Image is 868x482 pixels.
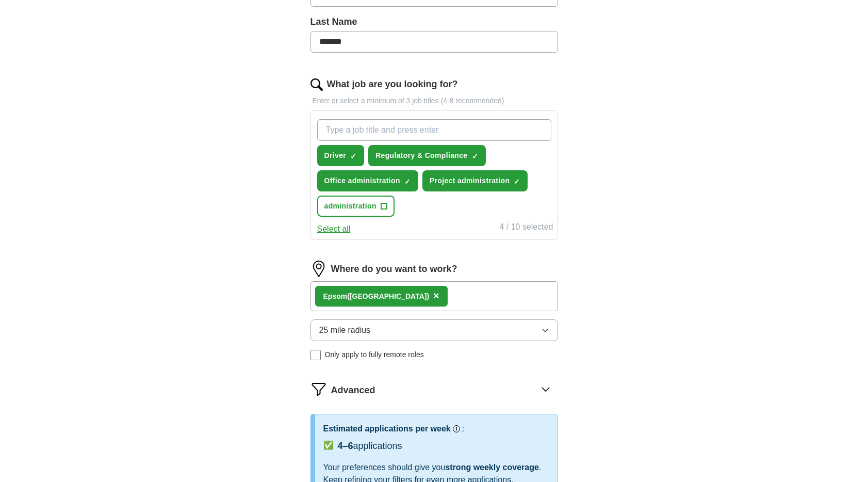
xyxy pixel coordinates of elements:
span: 25 mile radius [319,324,371,336]
span: ✓ [350,152,356,160]
span: ✓ [514,178,520,186]
img: location.png [310,261,327,277]
input: Type a job title and press enter [317,119,551,141]
span: Driver [324,150,347,161]
span: ✓ [472,152,478,160]
span: Only apply to fully remote roles [325,349,424,360]
span: Regulatory & Compliance [375,150,467,161]
button: administration [317,196,395,217]
button: Office administration✓ [317,170,418,191]
span: Project administration [430,175,510,186]
img: filter [310,381,327,397]
button: Regulatory & Compliance✓ [368,145,485,166]
div: Epsom [323,291,430,302]
span: 4–6 [338,441,353,451]
label: Last Name [310,15,558,29]
label: Where do you want to work? [331,262,457,276]
p: Enter or select a minimum of 3 job titles (4-8 recommended) [310,95,558,106]
span: Office administration [324,175,400,186]
span: × [433,290,439,301]
span: administration [324,201,376,212]
button: Project administration✓ [422,170,528,191]
span: ✅ [323,439,334,452]
div: 4 / 10 selected [499,221,553,235]
div: applications [338,439,402,453]
span: Advanced [331,383,375,397]
span: ✓ [404,178,411,186]
input: Only apply to fully remote roles [310,350,321,360]
button: × [433,288,439,304]
img: search.png [310,78,323,91]
h3: : [462,423,464,435]
button: Select all [317,223,351,235]
label: What job are you looking for? [327,77,458,91]
h3: Estimated applications per week [323,423,451,435]
button: 25 mile radius [310,319,558,341]
span: strong weekly coverage [445,463,538,472]
button: Driver✓ [317,145,365,166]
span: ([GEOGRAPHIC_DATA]) [347,292,429,300]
